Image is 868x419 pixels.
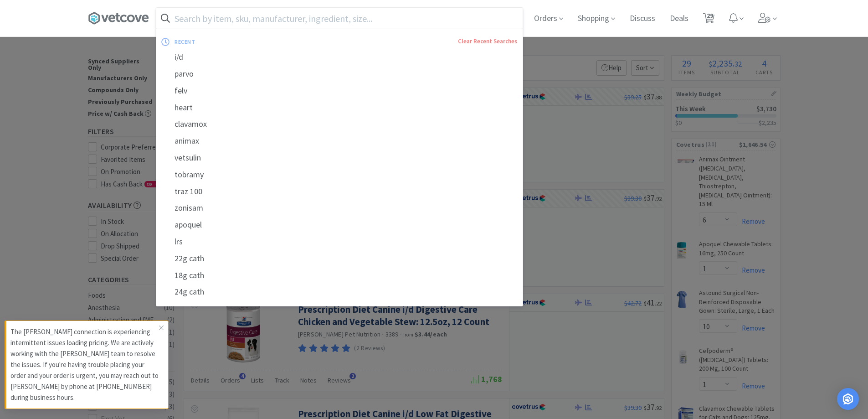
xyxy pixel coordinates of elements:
div: tobramy [156,166,523,183]
div: apoquel [156,217,523,233]
div: lrs [156,233,523,250]
div: 24g cath [156,284,523,300]
p: The [PERSON_NAME] connection is experiencing intermittent issues loading pricing. We are actively... [10,326,159,403]
div: zonisam [156,200,523,217]
div: clavamox [156,116,523,133]
a: Deals [666,15,692,23]
div: i/d [156,49,523,66]
div: 22g cath [156,250,523,267]
div: 18g cath [156,267,523,284]
div: felv [156,83,523,99]
input: Search by item, sku, manufacturer, ingredient, size... [156,8,523,29]
a: 29 [699,16,718,24]
div: Open Intercom Messenger [837,388,859,410]
div: vetsulin [156,150,523,166]
a: Clear Recent Searches [458,37,517,45]
div: heart [156,99,523,116]
div: animax [156,133,523,150]
div: recent [175,35,326,49]
div: parvo [156,66,523,83]
div: traz 100 [156,183,523,200]
a: Discuss [626,15,659,23]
